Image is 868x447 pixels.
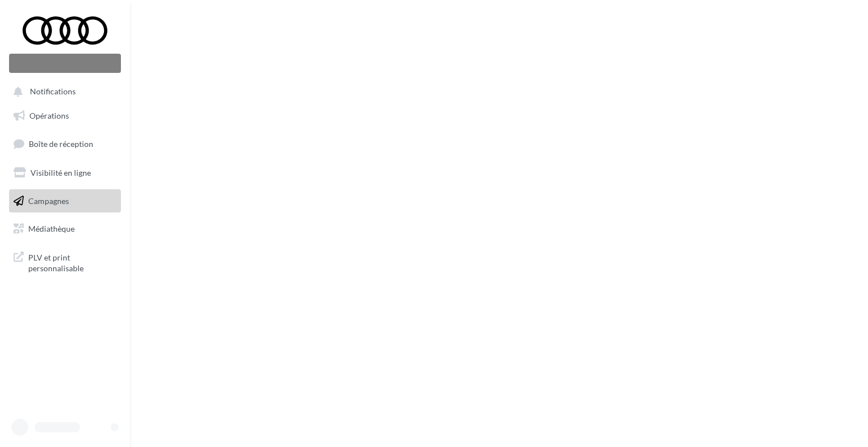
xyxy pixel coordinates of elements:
[30,87,76,97] span: Notifications
[7,217,123,241] a: Médiathèque
[31,168,91,177] span: Visibilité en ligne
[7,189,123,213] a: Campagnes
[29,139,93,149] span: Boîte de réception
[28,250,116,274] span: PLV et print personnalisable
[7,245,123,279] a: PLV et print personnalisable
[28,196,69,205] span: Campagnes
[7,104,123,128] a: Opérations
[29,111,69,120] span: Opérations
[9,54,121,73] div: Nouvelle campagne
[7,132,123,156] a: Boîte de réception
[28,224,75,233] span: Médiathèque
[7,161,123,185] a: Visibilité en ligne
